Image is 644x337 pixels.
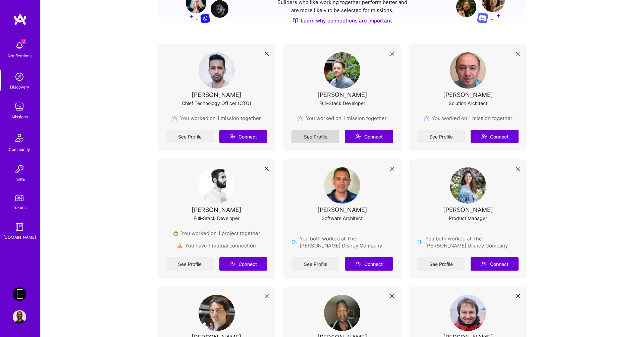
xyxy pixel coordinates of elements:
div: Tokens [13,204,26,211]
div: Software Architect [322,215,363,222]
div: You both worked at The [PERSON_NAME] Disney Company [291,235,393,249]
div: You worked on 1 project together [173,230,260,237]
i: icon Close [265,52,269,56]
button: Connect [219,257,267,271]
a: Learn why connections are important [293,17,392,24]
a: See Profile [166,130,214,143]
img: User Avatar [199,52,235,89]
img: User Avatar [199,295,235,331]
i: icon Connect [481,261,487,267]
img: company icon [291,239,297,245]
i: icon Close [516,52,520,56]
a: See Profile [166,257,214,271]
img: bell [13,39,26,52]
img: mission icon [298,116,303,121]
img: User Avatar [450,167,486,204]
img: User Avatar [324,52,360,89]
img: mission icon [424,116,429,121]
img: Discover [293,18,298,23]
img: User Avatar [199,167,235,204]
div: Solution Architect [449,100,487,107]
div: Chief Technology Officer (CTO) [182,100,251,107]
img: User Avatar [450,295,486,331]
i: icon Close [265,167,269,171]
img: User Avatar [450,52,486,89]
i: icon Close [390,52,394,56]
div: You both worked at The [PERSON_NAME] Disney Company [417,235,519,249]
div: You worked on 1 mission together [298,115,387,122]
i: icon Close [390,294,394,298]
img: tokens [15,195,23,201]
button: Connect [345,130,393,143]
a: See Profile [291,130,339,143]
img: Invite [13,162,26,176]
img: mutualConnections icon [177,243,182,248]
img: User Avatar [13,310,26,324]
img: mission icon [172,116,177,121]
img: User Avatar [324,167,360,204]
div: Invite [14,176,25,183]
div: [PERSON_NAME] [192,91,241,98]
a: User Avatar [11,310,28,324]
div: Product Manager [449,215,487,222]
a: See Profile [417,257,465,271]
span: 2 [21,39,26,44]
div: Missions [11,113,28,120]
i: icon Connect [229,261,235,267]
button: Connect [471,130,519,143]
div: [PERSON_NAME] [317,91,367,98]
img: discovery [13,70,26,83]
i: icon Connect [229,133,235,139]
img: User Avatar [324,295,360,331]
a: See Profile [417,130,465,143]
i: icon Close [390,167,394,171]
a: See Profile [291,257,339,271]
img: Endeavor: Olympic Engineering -3338OEG275 [13,287,26,301]
img: Community [11,130,28,146]
div: Discovery [10,83,29,91]
img: company icon [417,239,423,245]
div: Notifications [8,52,32,59]
img: Project icon [173,231,178,236]
div: [PERSON_NAME] [317,206,367,213]
i: icon Close [265,294,269,298]
div: You worked on 1 mission together [172,115,261,122]
i: icon Connect [355,133,361,139]
i: icon Close [516,167,520,171]
img: teamwork [13,100,26,113]
button: Connect [219,130,267,143]
div: Community [9,146,30,153]
div: You have 1 mutual connection [177,242,256,249]
div: Full-Stack Developer [319,100,365,107]
div: [PERSON_NAME] [192,206,241,213]
div: [PERSON_NAME] [443,206,493,213]
button: Connect [345,257,393,271]
div: [PERSON_NAME] [443,91,493,98]
i: icon Connect [355,261,361,267]
div: You worked on 1 mission together [424,115,513,122]
button: Connect [471,257,519,271]
img: logo [13,13,27,25]
div: Full-Stack Developer [194,215,239,222]
img: guide book [13,220,26,234]
div: [DOMAIN_NAME] [3,234,36,241]
i: icon Connect [481,133,487,139]
a: Endeavor: Olympic Engineering -3338OEG275 [11,287,28,301]
i: icon Close [516,294,520,298]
